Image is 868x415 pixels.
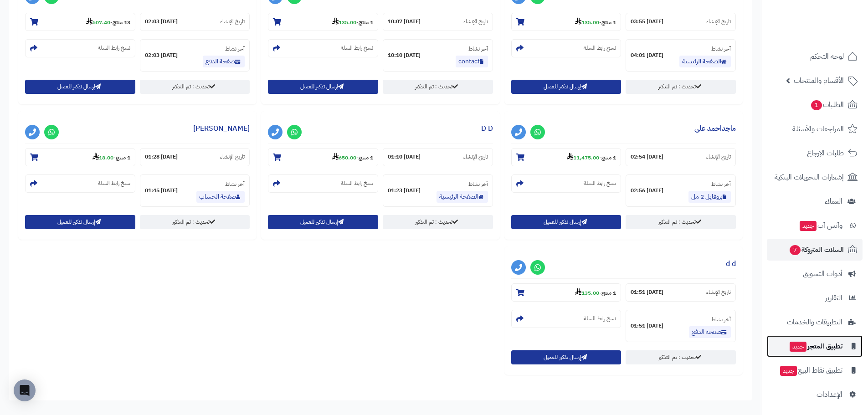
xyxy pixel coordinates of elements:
[220,18,245,26] small: تاريخ الإنشاء
[92,154,113,162] strong: 18.00
[145,18,178,26] strong: [DATE] 02:03
[601,18,616,26] strong: 1 منتج
[25,39,135,57] section: نسخ رابط السلة
[388,18,421,26] strong: [DATE] 10:07
[626,215,736,229] a: تحديث : تم التذكير
[463,153,488,161] small: تاريخ الإنشاء
[511,310,621,328] section: نسخ رابط السلة
[383,215,493,229] a: تحديث : تم التذكير
[767,142,863,164] a: طلبات الإرجاع
[14,379,36,401] div: Open Intercom Messenger
[359,154,373,162] strong: 1 منتج
[767,335,863,357] a: تطبيق المتجرجديد
[575,18,599,26] strong: 135.00
[767,263,863,285] a: أدوات التسويق
[601,289,616,297] strong: 1 منتج
[767,94,863,116] a: الطلبات1
[511,39,621,57] section: نسخ رابط السلة
[767,46,863,67] a: لوحة التحكم
[767,190,863,212] a: العملاء
[145,187,178,195] strong: [DATE] 01:45
[383,80,493,94] a: تحديث : تم التذكير
[220,153,245,161] small: تاريخ الإنشاء
[817,388,842,401] span: الإعدادات
[775,171,844,184] span: إشعارات التحويلات البنكية
[631,288,663,296] strong: [DATE] 01:51
[706,18,731,26] small: تاريخ الإنشاء
[268,148,378,166] section: 1 منتج-650.00
[511,350,621,364] button: إرسال تذكير للعميل
[789,243,844,256] span: السلات المتروكة
[689,326,731,338] a: صفحة الدفع
[575,289,599,297] strong: 135.00
[779,364,842,377] span: تطبيق نقاط البيع
[584,44,616,52] small: نسخ رابط السلة
[456,56,488,67] a: contact
[790,342,806,352] span: جديد
[140,80,250,94] a: تحديث : تم التذكير
[626,350,736,364] a: تحديث : تم التذكير
[789,340,842,353] span: تطبيق المتجر
[794,74,844,87] span: الأقسام والمنتجات
[25,13,135,31] section: 13 منتج-507.40
[25,80,135,94] button: إرسال تذكير للعميل
[790,245,801,255] span: 7
[711,45,731,53] small: آخر نشاط
[193,123,250,134] a: [PERSON_NAME]
[711,180,731,188] small: آخر نشاط
[98,44,130,52] small: نسخ رابط السلة
[86,17,130,26] small: -
[567,153,616,162] small: -
[332,17,373,26] small: -
[332,154,356,162] strong: 650.00
[787,316,842,328] span: التطبيقات والخدمات
[626,80,736,94] a: تحديث : تم التذكير
[601,154,616,162] strong: 1 منتج
[388,187,421,195] strong: [DATE] 01:23
[800,221,817,231] span: جديد
[463,18,488,26] small: تاريخ الإنشاء
[25,148,135,166] section: 1 منتج-18.00
[268,13,378,31] section: 1 منتج-135.00
[196,191,245,203] a: صفحة الحساب
[767,118,863,140] a: المراجعات والأسئلة
[767,384,863,405] a: الإعدادات
[468,45,488,53] small: آخر نشاط
[437,191,488,203] a: الصفحة الرئيسية
[116,154,130,162] strong: 1 منتج
[780,366,797,376] span: جديد
[767,215,863,236] a: وآتس آبجديد
[825,195,842,208] span: العملاء
[25,174,135,193] section: نسخ رابط السلة
[767,359,863,381] a: تطبيق نقاط البيعجديد
[332,18,356,26] strong: 135.00
[140,215,250,229] a: تحديث : تم التذكير
[584,179,616,187] small: نسخ رابط السلة
[25,215,135,229] button: إرسال تذكير للعميل
[511,283,621,302] section: 1 منتج-135.00
[575,288,616,297] small: -
[225,45,245,53] small: آخر نشاط
[631,18,663,26] strong: [DATE] 03:55
[575,17,616,26] small: -
[767,287,863,309] a: التقارير
[113,18,130,26] strong: 13 منتج
[145,51,178,59] strong: [DATE] 02:03
[688,191,731,203] a: بروفايل 2 مل
[631,51,663,59] strong: [DATE] 04:01
[98,179,130,187] small: نسخ رابط السلة
[767,311,863,333] a: التطبيقات والخدمات
[359,18,373,26] strong: 1 منتج
[706,153,731,161] small: تاريخ الإنشاء
[468,180,488,188] small: آخر نشاط
[388,153,421,161] strong: [DATE] 01:10
[726,258,736,269] a: d d
[767,239,863,261] a: السلات المتروكة7
[511,13,621,31] section: 1 منتج-135.00
[810,98,844,111] span: الطلبات
[92,153,130,162] small: -
[511,174,621,193] section: نسخ رابط السلة
[792,123,844,135] span: المراجعات والأسئلة
[631,187,663,195] strong: [DATE] 02:56
[811,100,822,110] span: 1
